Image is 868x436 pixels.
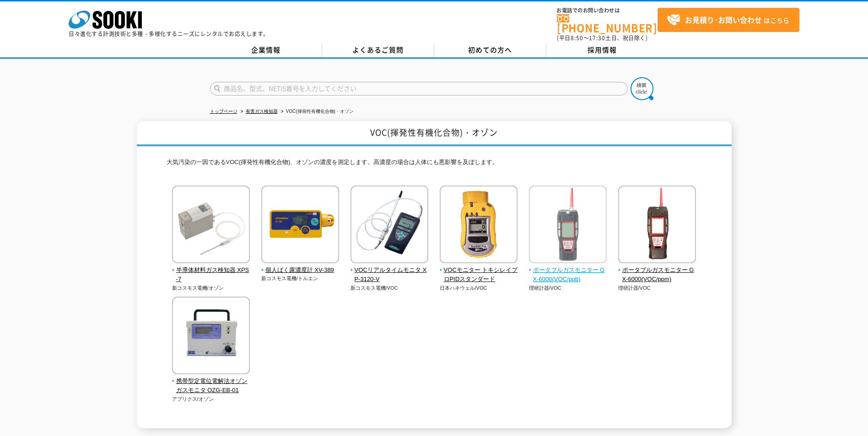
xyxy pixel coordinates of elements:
a: よくあるご質問 [322,43,434,57]
p: 新コスモス電機/VOC [350,284,429,292]
h1: VOC(揮発性有機化合物)・オゾン [137,121,732,146]
a: ポータブルガスモニター GX-6000(VOC/ppm) [618,257,696,284]
a: ポータブルガスモニター GX-6000(VOC/ppb) [529,257,607,284]
p: 日々進化する計測技術と多種・多様化するニーズにレンタルでお応えします。 [69,31,269,37]
a: 採用情報 [546,43,658,57]
li: VOC(揮発性有機化合物)・オゾン [279,107,354,117]
img: VOCモニター トキシレイプロPIDスタンダード [440,186,518,266]
a: トップページ [210,109,237,114]
strong: お見積り･お問い合わせ [685,14,762,25]
p: 理研計器/VOC [618,284,696,292]
img: 携帯型定電位電解法オゾンガスモニタ OZG-EB-01 [172,297,250,377]
span: はこちら [667,13,789,27]
img: ポータブルガスモニター GX-6000(VOC/ppb) [529,186,607,266]
span: ポータブルガスモニター GX-6000(VOC/ppm) [618,266,696,285]
span: 17:30 [589,34,605,42]
span: お電話でのお問い合わせは [557,8,658,13]
span: 初めての方へ [468,45,512,55]
span: 個人ばく露濃度計 XV-389 [261,266,340,275]
a: 携帯型定電位電解法オゾンガスモニタ OZG-EB-01 [172,368,250,395]
p: 新コスモス電機/オゾン [172,284,250,292]
p: 新コスモス電機/トルエン [261,275,340,282]
img: ポータブルガスモニター GX-6000(VOC/ppm) [618,186,696,266]
a: 初めての方へ [434,43,546,57]
p: 理研計器/VOC [529,284,607,292]
span: 携帯型定電位電解法オゾンガスモニタ OZG-EB-01 [172,377,250,396]
img: VOCリアルタイムモニタ XP-3120-V [350,186,428,266]
p: 大気汚染の一因であるVOC(揮発性有機化合物)、オゾンの濃度を測定します。高濃度の場合は人体にも悪影響を及ぼします。 [167,158,702,172]
a: VOCリアルタイムモニタ XP-3120-V [350,257,429,284]
img: 個人ばく露濃度計 XV-389 [261,186,339,266]
span: VOCリアルタイムモニタ XP-3120-V [350,266,429,285]
a: VOCモニター トキシレイプロPIDスタンダード [440,257,518,284]
p: アプリクス/オゾン [172,395,250,403]
a: [PHONE_NUMBER] [557,14,658,33]
span: (平日 ～ 土日、祝日除く) [557,34,647,42]
a: 個人ばく露濃度計 XV-389 [261,257,340,275]
a: お見積り･お問い合わせはこちら [658,8,799,32]
span: 8:50 [571,34,583,42]
span: VOCモニター トキシレイプロPIDスタンダード [440,266,518,285]
a: 企業情報 [210,43,322,57]
a: 有害ガス検知器 [246,109,278,114]
img: 半導体材料ガス検知器 XPS-7 [172,186,250,266]
p: 日本ハネウェル/VOC [440,284,518,292]
img: btn_search.png [631,77,653,100]
span: ポータブルガスモニター GX-6000(VOC/ppb) [529,266,607,285]
input: 商品名、型式、NETIS番号を入力してください [210,82,628,96]
a: 半導体材料ガス検知器 XPS-7 [172,257,250,284]
span: 半導体材料ガス検知器 XPS-7 [172,266,250,285]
